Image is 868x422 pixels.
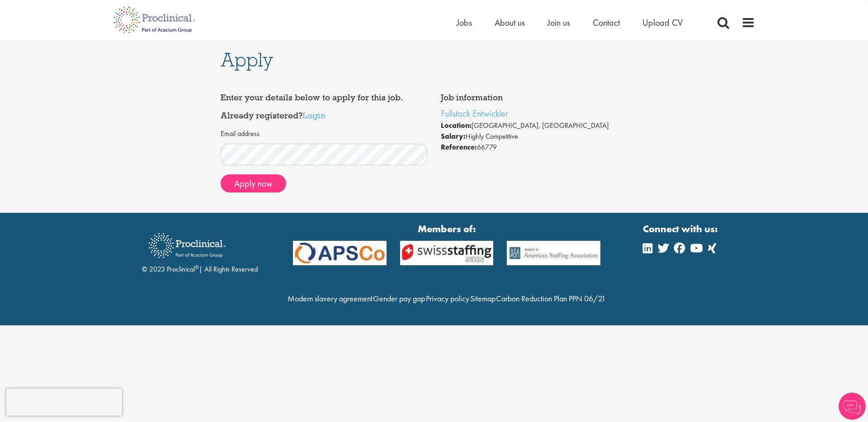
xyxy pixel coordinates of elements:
strong: Reference: [441,142,477,152]
li: 66779 [441,142,648,153]
li: [GEOGRAPHIC_DATA], [GEOGRAPHIC_DATA] [441,120,648,131]
a: Gender pay gap [373,293,425,304]
li: Highly Competitive [441,131,648,142]
div: © 2023 Proclinical | All Rights Reserved [142,226,258,275]
strong: Salary: [441,131,466,141]
img: APSCo [286,241,393,266]
iframe: reCAPTCHA [6,389,122,416]
strong: Location: [441,121,472,130]
a: Privacy policy [426,293,469,304]
a: Login [302,110,325,121]
h4: Job information [441,93,648,102]
a: Sitemap [470,293,495,304]
h4: Enter your details below to apply for this job. Already registered? [221,93,428,120]
strong: Connect with us: [643,222,720,236]
a: Join us [547,17,570,28]
img: APSCo [393,241,500,266]
img: Chatbot [839,393,866,420]
sup: ® [195,263,199,271]
a: Upload CV [642,17,683,28]
span: Apply [221,47,273,72]
label: Email address [221,129,259,139]
img: Proclinical Recruitment [142,227,232,264]
a: Carbon Reduction Plan PPN 06/21 [496,293,606,304]
strong: Members of: [293,222,600,236]
a: Modern slavery agreement [288,293,373,304]
a: Fullstack Entwickler [441,108,508,119]
button: Apply now [221,174,286,192]
a: Jobs [457,17,472,28]
a: Contact [593,17,620,28]
img: APSCo [500,241,607,266]
a: About us [495,17,525,28]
